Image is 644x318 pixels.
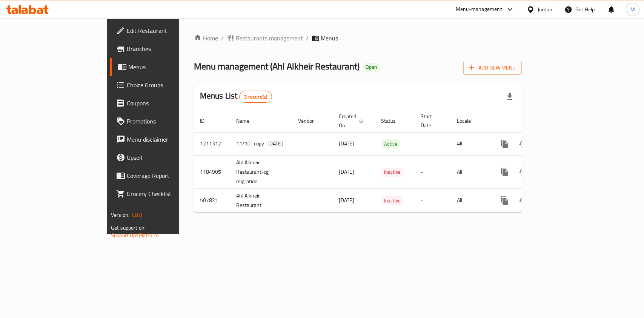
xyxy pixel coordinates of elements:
[421,112,442,130] span: Start Date
[110,148,215,167] a: Upsell
[127,26,209,35] span: Edit Restaurant
[496,191,514,210] button: more
[514,135,532,153] button: Change Status
[110,40,215,58] a: Branches
[194,58,360,75] span: Menu management ( Ahl Alkheir Restaurant )
[230,155,292,188] td: Ahl Alkheir Restaurant-cg migration
[501,88,519,106] div: Export file
[128,62,209,71] span: Menus
[194,110,574,213] table: enhanced table
[240,93,272,100] span: 3 record(s)
[381,116,406,125] span: Status
[321,34,338,43] span: Menus
[227,34,303,43] a: Restaurants management
[451,188,490,212] td: All
[239,91,272,103] div: Total records count
[457,116,481,125] span: Locale
[127,99,209,108] span: Coupons
[415,155,451,188] td: -
[381,140,400,148] span: Active
[456,5,502,14] div: Menu-management
[110,58,215,76] a: Menus
[110,167,215,185] a: Coverage Report
[363,64,380,70] span: Open
[451,132,490,155] td: All
[230,188,292,212] td: Ahl Alkheir Restaurant
[194,34,522,43] nav: breadcrumb
[339,167,354,177] span: [DATE]
[131,210,142,220] span: 1.0.0
[514,191,532,210] button: Change Status
[110,185,215,203] a: Grocery Checklist
[298,116,324,125] span: Vendor
[200,116,214,125] span: ID
[496,135,514,153] button: more
[200,90,272,103] h2: Menus List
[451,155,490,188] td: All
[381,168,404,177] div: Inactive
[127,80,209,90] span: Choice Groups
[339,195,354,205] span: [DATE]
[339,139,354,148] span: [DATE]
[127,135,209,144] span: Menu disclaimer
[415,132,451,155] td: -
[127,189,209,198] span: Grocery Checklist
[111,210,129,220] span: Version:
[538,5,552,14] div: Jordan
[381,168,404,176] span: Inactive
[490,110,574,133] th: Actions
[381,196,404,205] span: Inactive
[127,153,209,162] span: Upsell
[363,63,380,72] div: Open
[469,63,516,73] span: Add New Menu
[110,76,215,94] a: Choice Groups
[110,94,215,112] a: Coupons
[127,171,209,180] span: Coverage Report
[110,22,215,40] a: Edit Restaurant
[221,34,224,43] li: /
[306,34,309,43] li: /
[127,44,209,53] span: Branches
[236,116,259,125] span: Name
[110,130,215,148] a: Menu disclaimer
[111,223,146,233] span: Get support on:
[463,61,522,75] button: Add New Menu
[339,112,366,130] span: Created On
[514,163,532,181] button: Change Status
[127,117,209,126] span: Promotions
[236,34,303,43] span: Restaurants management
[110,112,215,130] a: Promotions
[111,230,159,240] a: Support.OpsPlatform
[415,188,451,212] td: -
[230,132,292,155] td: 11/10_copy_[DATE]
[496,163,514,181] button: more
[630,5,635,14] span: M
